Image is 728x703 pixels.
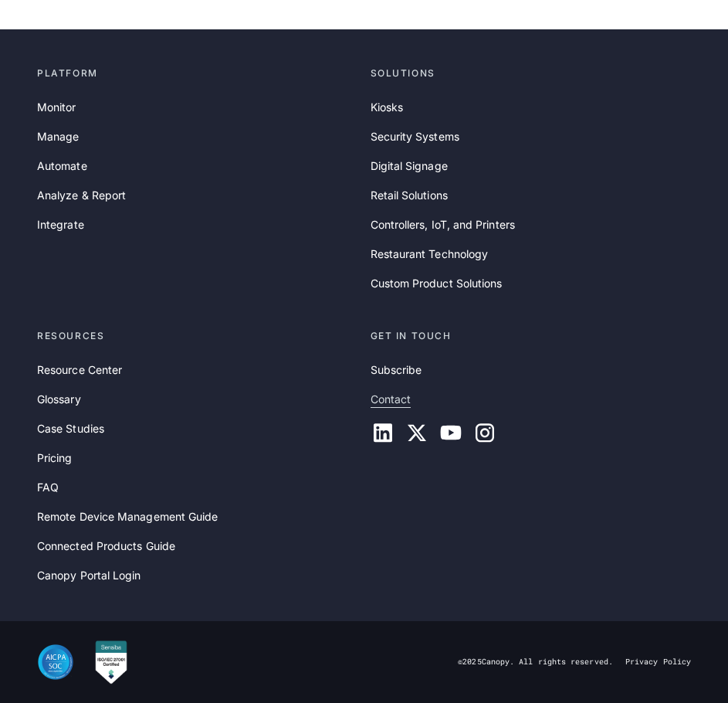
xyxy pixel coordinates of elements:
div: Platform [37,66,358,80]
a: Restaurant Technology [371,246,489,263]
a: Canopy Portal Login [37,567,141,584]
a: Connected Products Guide [37,538,175,555]
a: Subscribe [371,362,422,379]
img: Canopy RMM is Sensiba Certified for ISO/IEC [93,640,130,684]
a: Retail Solutions [371,187,448,204]
a: FAQ [37,479,59,496]
img: SOC II Type II Compliance Certification for Canopy Remote Device Management [37,644,74,681]
a: Analyze & Report [37,187,126,204]
a: Privacy Policy [625,657,691,667]
a: Security Systems [371,128,459,145]
a: Monitor [37,99,76,116]
span: 2025 [462,657,481,667]
a: Kiosks [371,99,403,116]
a: Automate [37,158,87,175]
a: Pricing [37,450,73,467]
a: Manage [37,128,79,145]
div: © Canopy. All rights reserved. [458,657,613,667]
a: Resource Center [37,362,122,379]
a: Glossary [37,391,81,408]
div: Solutions [371,66,692,80]
a: Remote Device Management Guide [37,508,218,525]
a: Digital Signage [371,158,448,175]
div: Get in touch [371,329,692,343]
a: Controllers, IoT, and Printers [371,216,515,233]
div: Resources [37,329,358,343]
a: Case Studies [37,420,104,437]
a: Contact [371,391,411,408]
a: Custom Product Solutions [371,275,503,292]
a: Integrate [37,216,84,233]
